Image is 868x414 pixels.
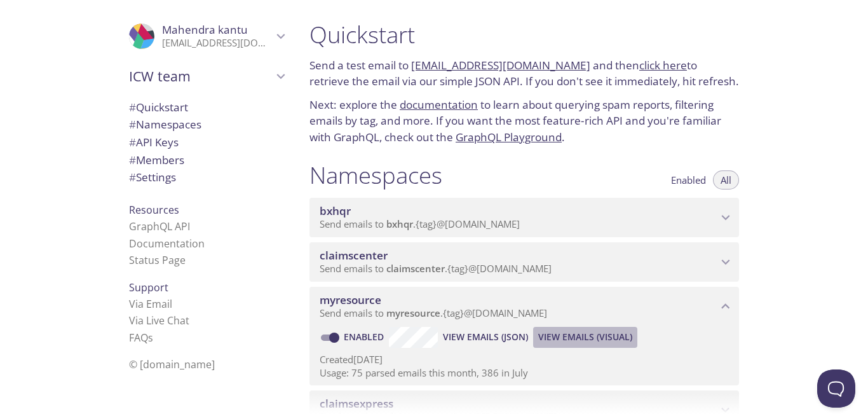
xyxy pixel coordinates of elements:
[129,153,136,167] span: #
[320,307,547,319] span: Send emails to . {tag} @[DOMAIN_NAME]
[119,134,294,151] div: API Keys
[129,117,201,132] span: Namespaces
[386,307,440,319] span: myresource
[443,329,528,345] span: View Emails (JSON)
[713,170,739,190] button: All
[129,219,190,233] a: GraphQL API
[663,170,714,190] button: Enabled
[129,314,189,328] a: Via Live Chat
[320,262,552,275] span: Send emails to . {tag} @[DOMAIN_NAME]
[533,327,637,347] button: View Emails (Visual)
[119,99,294,116] div: Quickstart
[320,293,381,307] span: myresource
[129,67,273,85] span: ICW team
[438,327,533,347] button: View Emails (JSON)
[320,204,351,218] span: bxhqr
[639,58,687,72] a: click here
[320,353,729,366] p: Created [DATE]
[309,242,739,282] div: claimscenter namespace
[456,130,562,144] a: GraphQL Playground
[538,329,632,345] span: View Emails (Visual)
[129,297,172,311] a: Via Email
[309,57,739,90] p: Send a test email to and then to retrieve the email via our simple JSON API. If you don't see it ...
[119,15,294,57] div: Mahendra kantu
[129,153,184,167] span: Members
[119,60,294,93] div: ICW team
[309,198,739,237] div: bxhqr namespace
[129,170,136,184] span: #
[320,366,729,380] p: Usage: 75 parsed emails this month, 386 in July
[386,217,413,230] span: bxhqr
[119,169,294,186] div: Team Settings
[119,151,294,169] div: Members
[400,97,478,112] a: documentation
[162,37,273,50] p: [EMAIL_ADDRESS][DOMAIN_NAME]
[129,100,188,114] span: Quickstart
[129,280,168,294] span: Support
[320,217,520,230] span: Send emails to . {tag} @[DOMAIN_NAME]
[129,135,179,149] span: API Keys
[386,262,445,275] span: claimscenter
[309,161,442,190] h1: Namespaces
[129,331,153,345] a: FAQ
[119,116,294,134] div: Namespaces
[320,248,388,263] span: claimscenter
[129,203,179,217] span: Resources
[817,369,855,408] iframe: Help Scout Beacon - Open
[309,287,739,326] div: myresource namespace
[309,20,739,49] h1: Quickstart
[148,331,153,345] span: s
[309,97,739,146] p: Next: explore the to learn about querying spam reports, filtering emails by tag, and more. If you...
[129,135,136,149] span: #
[162,22,248,37] span: Mahendra kantu
[129,100,136,114] span: #
[129,237,205,251] a: Documentation
[129,117,136,132] span: #
[129,357,215,371] span: © [DOMAIN_NAME]
[342,331,389,343] a: Enabled
[129,253,186,267] a: Status Page
[129,170,176,184] span: Settings
[411,58,590,72] a: [EMAIL_ADDRESS][DOMAIN_NAME]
